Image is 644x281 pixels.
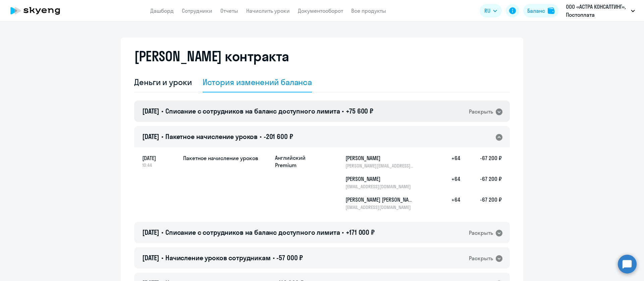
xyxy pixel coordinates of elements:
span: 10:44 [142,162,178,168]
h5: +64 [439,196,460,210]
button: ООО «АСТРА КОНСАЛТИНГ», Постоплата [562,3,638,19]
span: [DATE] [142,228,159,236]
p: [PERSON_NAME][EMAIL_ADDRESS][DOMAIN_NAME] [345,163,415,169]
h5: [PERSON_NAME] [345,175,415,183]
span: • [260,132,262,141]
div: Раскрыть [469,108,493,116]
p: ООО «АСТРА КОНСАЛТИНГ», Постоплата [566,3,628,19]
span: Пакетное начисление уроков [165,132,258,141]
p: Английский Premium [275,154,325,169]
h5: +64 [439,175,460,190]
button: RU [480,4,502,17]
div: Баланс [527,7,545,15]
a: Начислить уроки [246,7,290,14]
span: Начисление уроков сотрудникам [165,254,271,262]
a: Документооборот [298,7,343,14]
div: Деньги и уроки [134,77,192,87]
span: • [161,228,163,236]
a: Дашборд [150,7,174,14]
h5: +64 [439,154,460,169]
span: [DATE] [142,154,178,162]
div: Раскрыть [469,229,493,237]
div: История изменений баланса [203,77,312,87]
span: [DATE] [142,254,159,262]
span: • [342,228,344,236]
span: • [161,107,163,115]
span: • [342,107,344,115]
button: Балансbalance [523,4,558,17]
span: • [161,132,163,141]
p: [EMAIL_ADDRESS][DOMAIN_NAME] [345,204,415,210]
div: Раскрыть [469,254,493,263]
p: [EMAIL_ADDRESS][DOMAIN_NAME] [345,184,415,190]
a: Отчеты [220,7,238,14]
span: Списание с сотрудников на баланс доступного лимита [165,228,340,236]
span: -201 600 ₽ [264,132,293,141]
span: +171 000 ₽ [346,228,375,236]
span: +75 600 ₽ [346,107,373,115]
span: [DATE] [142,132,159,141]
h5: [PERSON_NAME] [PERSON_NAME] [345,196,415,204]
h5: -67 200 ₽ [460,175,502,190]
span: [DATE] [142,107,159,115]
span: • [161,254,163,262]
h5: Пакетное начисление уроков [183,154,270,162]
span: • [273,254,275,262]
h5: -67 200 ₽ [460,196,502,210]
a: Сотрудники [182,7,212,14]
img: balance [548,7,554,14]
h5: [PERSON_NAME] [345,154,415,162]
span: RU [484,7,490,15]
a: Все продукты [351,7,386,14]
h5: -67 200 ₽ [460,154,502,169]
span: Списание с сотрудников на баланс доступного лимита [165,107,340,115]
h2: [PERSON_NAME] контракта [134,48,289,64]
span: -57 000 ₽ [276,254,303,262]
